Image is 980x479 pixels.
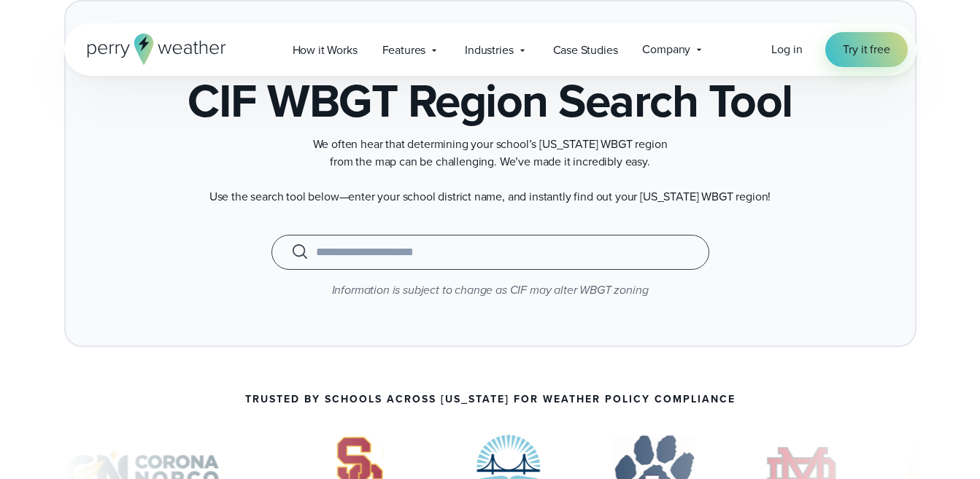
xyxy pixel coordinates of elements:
span: Case Studies [553,42,618,59]
span: Log in [771,41,802,58]
p: Use the search tool below—enter your school district name, and instantly find out your [US_STATE]... [198,188,782,206]
a: Try it free [825,32,907,67]
a: How it Works [280,35,370,65]
span: How it Works [293,42,358,59]
span: Features [382,42,426,59]
a: Log in [771,41,802,58]
span: Try it free [843,41,890,58]
h1: CIF WBGT Region Search Tool [188,77,792,124]
p: We often hear that determining your school’s [US_STATE] WBGT region from the map can be challengi... [198,136,782,171]
p: Trusted by Schools Across [US_STATE] for Weather Policy Compliance [245,394,736,405]
span: Industries [465,42,513,59]
span: Company [642,41,690,58]
p: Information is subject to change as CIF may alter WBGT zoning [107,281,874,299]
a: Case Studies [541,35,630,65]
